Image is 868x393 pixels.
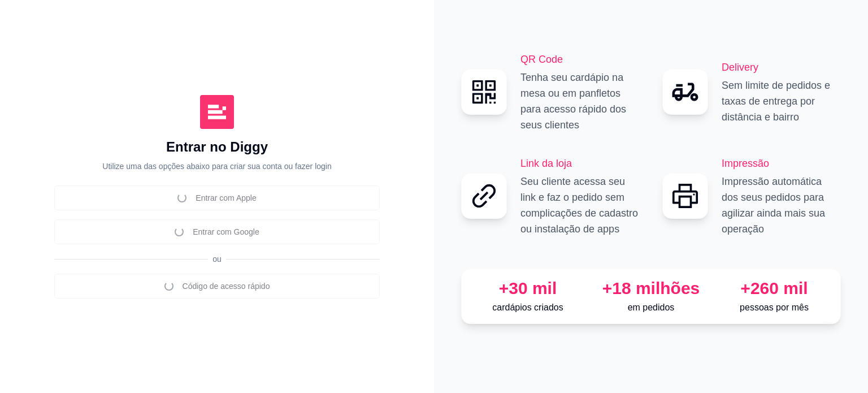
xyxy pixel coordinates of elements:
[471,278,585,299] div: +30 mil
[208,254,226,264] span: ou
[722,156,841,171] h2: Impressão
[166,138,268,156] h1: Entrar no Diggy
[722,174,841,237] p: Impressão automática dos seus pedidos para agilizar ainda mais sua operação
[717,301,831,314] p: pessoas por mês
[520,51,640,67] h2: QR Code
[520,156,640,171] h2: Link da loja
[717,278,831,299] div: +260 mil
[594,301,708,314] p: em pedidos
[200,95,234,129] img: Diggy
[471,301,585,314] p: cardápios criados
[520,70,640,133] p: Tenha seu cardápio na mesa ou em panfletos para acesso rápido dos seus clientes
[722,77,841,125] p: Sem limite de pedidos e taxas de entrega por distância e bairro
[102,161,331,172] p: Utilize uma das opções abaixo para criar sua conta ou fazer login
[722,59,841,75] h2: Delivery
[594,278,708,299] div: +18 milhões
[520,174,640,237] p: Seu cliente acessa seu link e faz o pedido sem complicações de cadastro ou instalação de apps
